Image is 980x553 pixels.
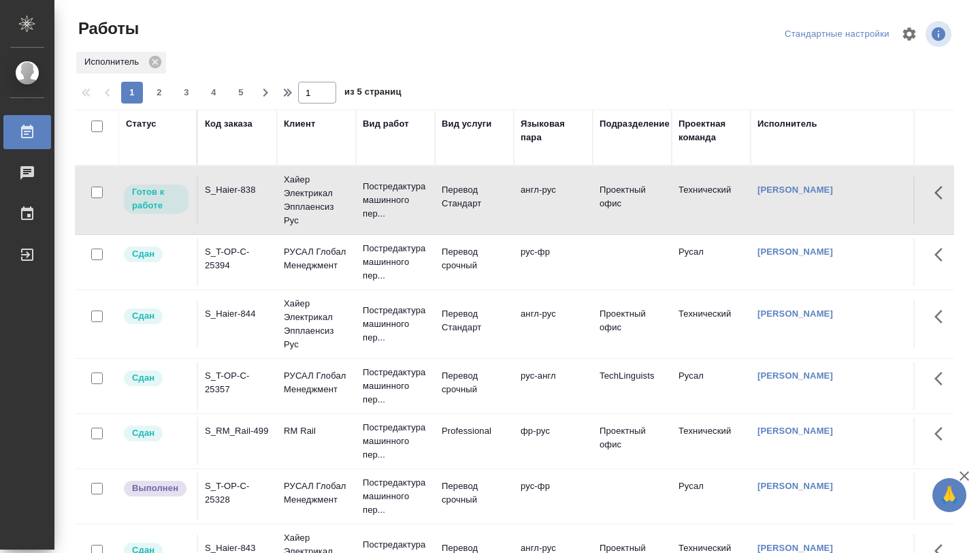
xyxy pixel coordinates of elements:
[122,307,190,326] div: Менеджер проверил работу исполнителя, передает ее на следующий этап
[757,117,817,131] div: Исполнитель
[205,479,270,507] div: S_T-OP-C-25328
[363,304,428,345] p: Постредактура машинного пер...
[514,176,593,224] td: англ-рус
[284,173,349,227] p: Хайер Электрикал Эпплаенсиз Рус
[442,479,507,507] p: Перевод срочный
[363,242,428,283] p: Постредактура машинного пер...
[122,479,190,498] div: Исполнитель завершил работу
[672,473,751,520] td: Русал
[148,86,170,99] span: 2
[593,417,672,465] td: Проектный офис
[672,238,751,286] td: Русал
[363,117,409,131] div: Вид работ
[363,180,428,221] p: Постредактура машинного пер...
[514,238,593,286] td: рус-фр
[672,362,751,410] td: Русал
[76,52,166,74] div: Исполнитель
[442,245,507,272] p: Перевод срочный
[672,300,751,348] td: Технический
[284,424,349,438] p: RM Rail
[122,424,190,443] div: Менеджер проверил работу исполнителя, передает ее на следующий этап
[593,176,672,224] td: Проектный офис
[593,300,672,348] td: Проектный офис
[363,421,428,462] p: Постредактура машинного пер...
[205,307,270,321] div: S_Haier-844
[757,247,833,257] a: [PERSON_NAME]
[926,417,959,450] button: Здесь прячутся важные кнопки
[132,481,178,495] p: Выполнен
[442,369,507,396] p: Перевод срочный
[672,417,751,465] td: Технический
[442,424,507,438] p: Professional
[205,183,270,197] div: S_Haier-838
[757,370,833,381] a: [PERSON_NAME]
[926,300,959,333] button: Здесь прячутся важные кнопки
[176,82,197,104] button: 3
[757,481,833,491] a: [PERSON_NAME]
[344,84,402,104] span: из 5 страниц
[205,117,252,131] div: Код заказа
[932,478,966,512] button: 🙏
[926,473,959,505] button: Здесь прячутся важные кнопки
[679,117,744,144] div: Проектная команда
[926,21,954,47] span: Посмотреть информацию
[363,476,428,517] p: Постредактура машинного пер...
[593,362,672,410] td: TechLinguists
[284,297,349,351] p: Хайер Электрикал Эпплаенсиз Рус
[203,82,225,104] button: 4
[205,424,270,438] div: S_RM_Rail-499
[203,86,225,99] span: 4
[757,185,833,195] a: [PERSON_NAME]
[514,473,593,520] td: рус-фр
[757,426,833,436] a: [PERSON_NAME]
[284,369,349,396] p: РУСАЛ Глобал Менеджмент
[132,309,154,323] p: Сдан
[205,369,270,396] div: S_T-OP-C-25357
[284,479,349,507] p: РУСАЛ Глобал Менеджмент
[284,245,349,272] p: РУСАЛ Глобал Менеджмент
[442,307,507,334] p: Перевод Стандарт
[132,247,154,261] p: Сдан
[122,369,190,388] div: Менеджер проверил работу исполнителя, передает ее на следующий этап
[757,309,833,319] a: [PERSON_NAME]
[230,86,252,99] span: 5
[126,117,157,131] div: Статус
[230,82,252,104] button: 5
[514,300,593,348] td: англ-рус
[363,366,428,407] p: Постредактура машинного пер...
[176,86,197,99] span: 3
[132,371,154,385] p: Сдан
[132,426,154,440] p: Сдан
[84,55,144,69] p: Исполнитель
[514,362,593,410] td: рус-англ
[926,176,959,209] button: Здесь прячутся важные кнопки
[442,183,507,210] p: Перевод Стандарт
[781,24,893,45] div: split button
[122,245,190,264] div: Менеджер проверил работу исполнителя, передает ее на следующий этап
[757,543,833,553] a: [PERSON_NAME]
[521,117,586,144] div: Языковая пара
[284,117,315,131] div: Клиент
[672,176,751,224] td: Технический
[514,417,593,465] td: фр-рус
[442,117,492,131] div: Вид услуги
[600,117,670,131] div: Подразделение
[205,245,270,272] div: S_T-OP-C-25394
[75,18,139,39] span: Работы
[938,481,961,509] span: 🙏
[893,18,926,50] span: Настроить таблицу
[926,362,959,395] button: Здесь прячутся важные кнопки
[926,238,959,271] button: Здесь прячутся важные кнопки
[122,183,190,215] div: Исполнитель может приступить к работе
[148,82,170,104] button: 2
[132,185,180,212] p: Готов к работе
